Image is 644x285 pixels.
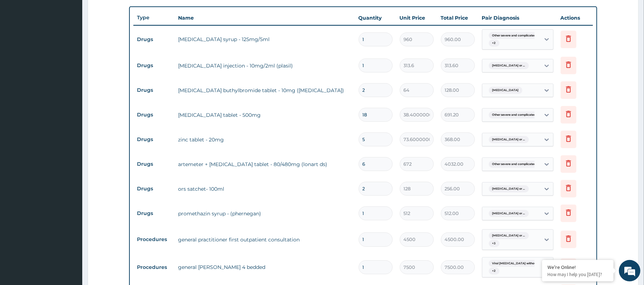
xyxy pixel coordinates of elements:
td: general [PERSON_NAME] 4 bedded [174,260,355,274]
th: Total Price [437,11,478,25]
td: [MEDICAL_DATA] syrup - 125mg/5ml [174,32,355,46]
th: Quantity [355,11,396,25]
th: Type [133,11,174,24]
td: zinc tablet - 20mg [174,132,355,147]
td: Drugs [133,157,174,171]
td: Drugs [133,33,174,46]
th: Unit Price [396,11,437,25]
td: Drugs [133,182,174,195]
th: Pair Diagnosis [478,11,557,25]
span: Other severe and complicated P... [489,111,545,119]
td: promethazin syrup - (phernegan) [174,206,355,221]
span: Other severe and complicated P... [489,161,545,168]
span: [MEDICAL_DATA] or ... [489,232,529,239]
span: [MEDICAL_DATA] [489,87,522,94]
div: We're Online! [547,264,608,270]
span: [MEDICAL_DATA] or ... [489,185,529,192]
td: Drugs [133,133,174,146]
td: ors satchet- 100ml [174,182,355,196]
td: [MEDICAL_DATA] injection - 10mg/2ml (plasil) [174,59,355,73]
div: Minimize live chat window [117,4,134,21]
td: Drugs [133,84,174,97]
td: general practitioner first outpatient consultation [174,232,355,247]
span: Other severe and complicated P... [489,32,545,39]
span: + 2 [489,40,500,47]
span: [MEDICAL_DATA] or ... [489,62,529,69]
td: artemeter + [MEDICAL_DATA] tablet - 80/480mg (lonart ds) [174,157,355,171]
p: How may I help you today? [547,271,608,277]
th: Actions [557,11,593,25]
img: d_794563401_company_1708531726252_794563401 [13,36,29,54]
span: We're online! [41,90,99,162]
td: Drugs [133,207,174,220]
th: Name [174,11,355,25]
div: Chat with us now [37,40,120,49]
td: Procedures [133,261,174,274]
td: Procedures [133,233,174,246]
td: Drugs [133,59,174,72]
td: [MEDICAL_DATA] tablet - 500mg [174,108,355,122]
textarea: Type your message and hit 'Enter' [4,195,136,220]
span: + 3 [489,240,500,247]
span: [MEDICAL_DATA] or ... [489,136,529,143]
td: [MEDICAL_DATA] buthylbromide tablet - 10mg ([MEDICAL_DATA]) [174,83,355,97]
span: + 2 [489,267,500,275]
span: [MEDICAL_DATA] or ... [489,210,529,217]
td: Drugs [133,108,174,121]
span: Viral [MEDICAL_DATA] without mention o... [489,260,558,267]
